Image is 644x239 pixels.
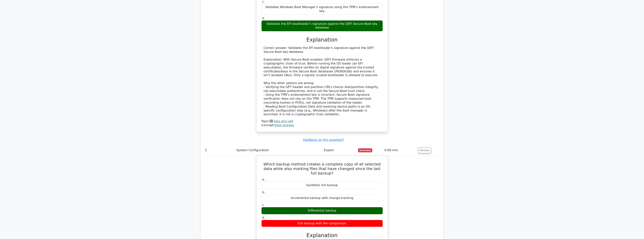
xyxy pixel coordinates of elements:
[261,119,383,123] div: Topic:
[203,145,235,156] td: 2
[261,4,383,15] div: Validates Windows Boot Manager’s signature using the TPM’s endorsement key
[261,20,383,32] div: Validates the EFI bootloader’s signature against the UEFI Secure Boot key database
[262,190,265,194] span: b.
[322,145,357,156] td: Expert
[418,147,431,153] button: Review
[383,145,417,156] td: 0:09 min.
[235,145,322,156] td: System Configuration
[262,16,265,20] span: d.
[274,119,293,123] a: bios and uefi
[262,216,265,219] span: d.
[264,37,381,43] h3: Explanation
[264,46,381,116] div: Correct answer: Validates the EFI bootloader’s signature against the UEFI Secure Boot key databas...
[261,182,383,189] div: Synthetic full backup
[275,123,294,127] a: boot process
[261,123,383,127] div: Concept:
[358,148,372,152] span: Incorrect
[261,162,383,175] h5: Which backup method creates a complete copy of all selected data while also marking files that ha...
[261,194,383,202] div: Incremental backup with change tracking
[261,207,383,214] div: Differential backup
[262,178,265,181] span: a.
[303,138,344,142] a: Feedback on this question?
[261,220,383,227] div: Full backup with file comparison
[264,232,381,239] h3: Explanation
[262,203,265,207] span: c.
